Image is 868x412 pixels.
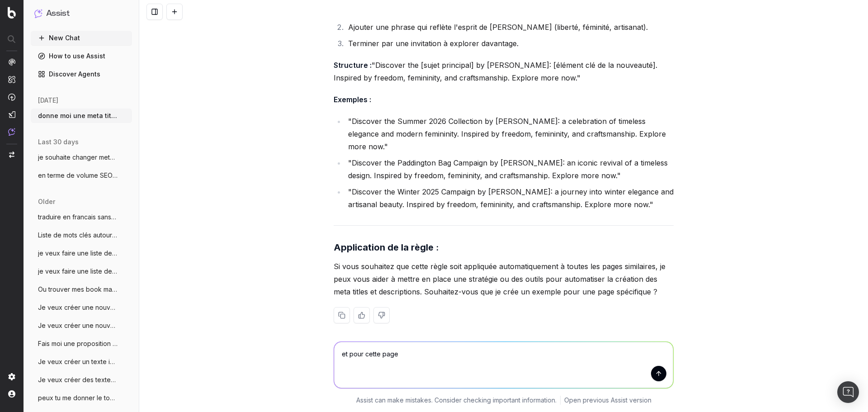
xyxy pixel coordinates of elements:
[31,300,132,315] button: Je veux créer une nouvelle page avec des
[31,336,132,351] button: Fais moi une proposition pour ameliorer
[38,249,118,258] span: je veux faire une liste de mots clés pou
[8,7,16,19] img: Botify logo
[31,210,132,224] button: traduire en francais sans traduire "chlo
[345,115,674,153] li: "Discover the Summer 2026 Collection by [PERSON_NAME]: a celebration of timeless elegance and mod...
[38,393,118,403] span: peux tu me donner le top mots clés pour
[38,321,118,330] span: Je veux créer une nouvelle page de acces
[345,185,674,211] li: "Discover the Winter 2025 Campaign by [PERSON_NAME]: a journey into winter elegance and artisanal...
[9,152,14,158] img: Switch project
[8,58,15,66] img: Analytics
[31,49,132,63] a: How to use Assist
[334,95,371,104] strong: Exemples :
[31,264,132,279] button: je veux faire une liste de mots clés par
[38,231,118,240] span: Liste de mots clés autour des bags à sui
[38,357,118,366] span: Je veux créer un texte introductif pour
[31,391,132,405] button: peux tu me donner le top mots clés pour
[31,150,132,165] button: je souhaite changer meta title et meta d
[38,111,118,120] span: donne moi une meta title et description
[31,373,132,387] button: Je veux créer des textes pour des nouvel
[38,96,58,105] span: [DATE]
[345,156,674,182] li: "Discover the Paddington Bag Campaign by [PERSON_NAME]: an iconic revival of a timeless design. I...
[8,93,15,101] img: Activation
[31,318,132,333] button: Je veux créer une nouvelle page de acces
[8,390,15,398] img: My account
[345,21,674,33] li: Ajouter une phrase qui reflète l'esprit de [PERSON_NAME] (liberté, féminité, artisanat).
[38,267,118,276] span: je veux faire une liste de mots clés par
[34,9,42,18] img: Assist
[8,128,15,136] img: Assist
[334,260,674,298] p: Si vous souhaitez que cette règle soit appliquée automatiquement à toutes les pages similaires, j...
[8,111,15,118] img: Studio
[38,171,118,180] span: en terme de volume SEO donne moi un TOP
[31,67,132,81] a: Discover Agents
[8,76,15,83] img: Intelligence
[31,228,132,242] button: Liste de mots clés autour des bags à sui
[356,396,557,405] p: Assist can make mistakes. Consider checking important information.
[31,282,132,297] button: Ou trouver mes book marks ?
[46,7,70,20] h1: Assist
[38,153,118,162] span: je souhaite changer meta title et meta d
[564,396,651,405] a: Open previous Assist version
[31,109,132,123] button: donne moi une meta title et description
[837,381,859,403] div: Open Intercom Messenger
[38,339,118,348] span: Fais moi une proposition pour ameliorer
[31,31,132,45] button: New Chat
[31,168,132,183] button: en terme de volume SEO donne moi un TOP
[345,37,674,50] li: Terminer par une invitation à explorer davantage.
[31,355,132,369] button: Je veux créer un texte introductif pour
[38,285,118,294] span: Ou trouver mes book marks ?
[334,242,439,253] strong: Application de la règle :
[334,61,372,70] strong: Structure :
[38,137,79,147] span: last 30 days
[38,197,55,206] span: older
[34,7,128,20] button: Assist
[38,303,118,312] span: Je veux créer une nouvelle page avec des
[38,375,118,384] span: Je veux créer des textes pour des nouvel
[31,246,132,260] button: je veux faire une liste de mots clés pou
[38,213,118,222] span: traduire en francais sans traduire "chlo
[8,373,15,380] img: Setting
[334,342,673,388] textarea: et pour cette page
[334,59,674,84] p: "Discover the [sujet principal] by [PERSON_NAME]: [élément clé de la nouveauté]. Inspired by free...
